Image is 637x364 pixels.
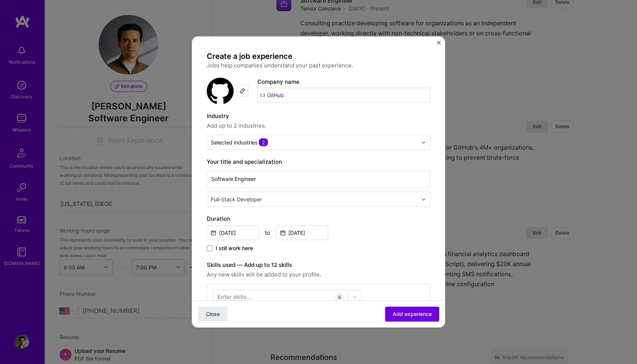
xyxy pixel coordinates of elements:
button: Close [437,41,441,49]
img: Company logo [207,77,234,104]
span: Close [206,310,220,318]
img: drop icon [421,197,426,201]
input: Role name [207,171,430,187]
span: Any new skills will be added to your profile. [207,270,430,279]
div: 6 [335,293,343,301]
button: Close [198,307,228,322]
input: Search for a company... [257,88,430,103]
span: I still work here [216,245,253,252]
div: Edit [237,85,248,97]
button: Add experience [385,307,439,322]
input: Date [276,226,328,240]
p: Jobs help companies understand your past experience. [207,61,430,70]
div: to [265,229,270,237]
div: Enter skills... [218,293,251,301]
span: 2 [259,138,268,146]
img: drop icon [421,140,426,144]
label: Duration [207,214,430,223]
img: Edit [240,88,245,94]
div: Selected industries [211,138,268,146]
span: Add up to 2 industries. [207,121,430,130]
label: Your title and specialization [207,157,430,166]
span: Add experience [393,310,432,318]
label: Industry [207,112,430,121]
label: Company name [257,78,300,85]
h4: Create a job experience [207,51,430,61]
label: Skills used — Add up to 12 skills [207,261,430,269]
input: Date [207,226,259,240]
